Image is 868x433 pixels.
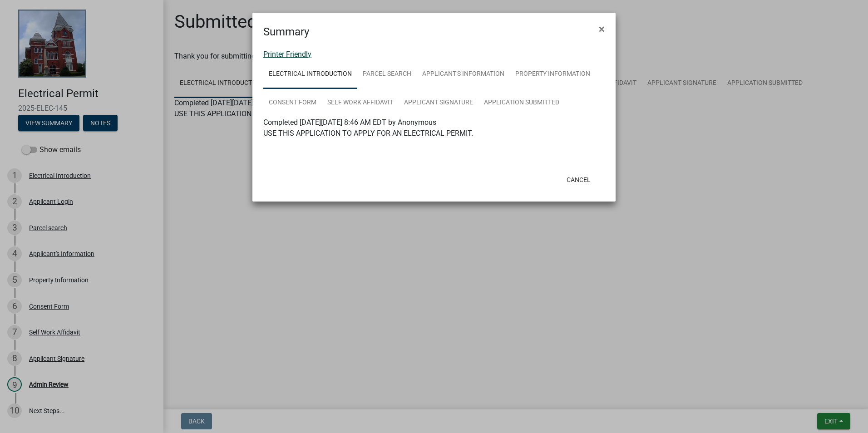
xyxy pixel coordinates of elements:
h4: Summary [263,24,309,40]
button: Close [592,16,612,42]
p: USE THIS APPLICATION TO APPLY FOR AN ELECTRICAL PERMIT. [263,128,605,139]
a: Application Submitted [478,89,565,118]
span: Completed [DATE][DATE] 8:46 AM EDT by Anonymous [263,118,436,127]
a: Parcel search [357,60,417,89]
span: × [599,23,605,35]
a: Printer Friendly [263,50,311,59]
a: Consent Form [263,89,322,118]
a: Applicant Signature [399,89,478,118]
a: Property Information [510,60,596,89]
button: Cancel [559,172,598,188]
a: Electrical Introduction [263,60,357,89]
a: Self Work Affidavit [322,89,399,118]
a: Applicant's Information [417,60,510,89]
